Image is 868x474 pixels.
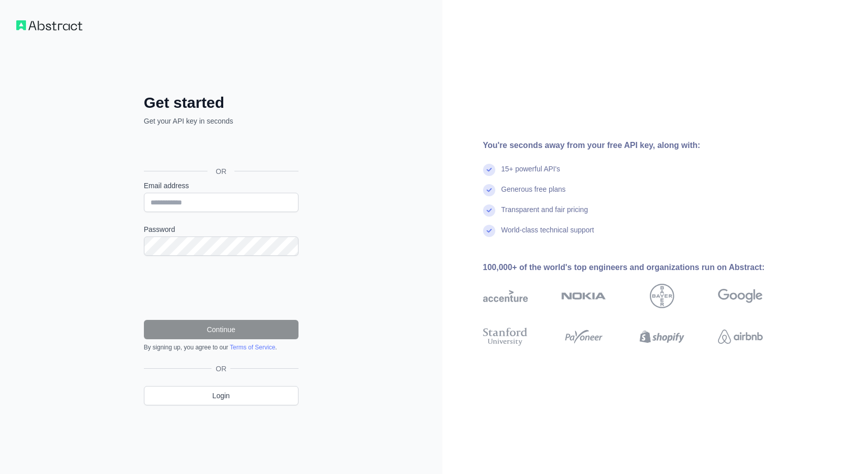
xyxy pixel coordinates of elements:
p: Get your API key in seconds [144,116,298,126]
img: accenture [483,284,528,308]
h2: Get started [144,94,298,112]
img: check mark [483,225,495,237]
div: 100,000+ of the world's top engineers and organizations run on Abstract: [483,261,795,274]
img: Workflow [16,20,82,31]
div: 15+ powerful API's [501,164,560,184]
img: stanford university [483,325,528,348]
img: check mark [483,164,495,176]
a: Login [144,386,298,405]
div: Transparent and fair pricing [501,204,588,225]
button: Continue [144,320,298,339]
img: check mark [483,204,495,217]
a: Terms of Service [230,344,275,351]
img: google [718,284,763,308]
img: payoneer [561,325,606,348]
label: Email address [144,181,298,191]
div: By signing up, you agree to our . [144,343,298,351]
img: check mark [483,184,495,196]
span: OR [212,364,230,374]
iframe: reCAPTCHA [144,268,298,308]
div: Generous free plans [501,184,566,204]
img: bayer [650,284,674,308]
span: OR [207,166,234,176]
div: World-class technical support [501,225,594,245]
iframe: Sign in with Google Button [139,137,302,160]
div: You're seconds away from your free API key, along with: [483,139,795,152]
img: nokia [561,284,606,308]
img: shopify [640,325,684,348]
img: airbnb [718,325,763,348]
label: Password [144,224,298,234]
